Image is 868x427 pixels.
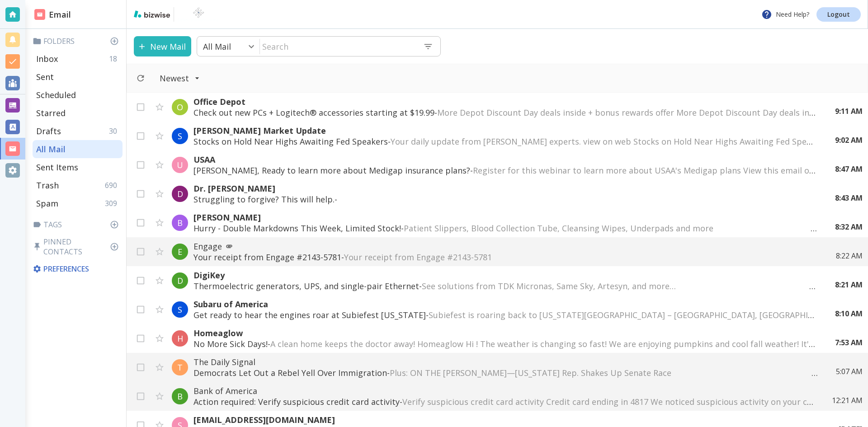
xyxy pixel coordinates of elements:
p: 30 [109,126,121,136]
input: Search [260,37,416,56]
p: Spam [36,198,58,209]
a: Logout [816,7,861,22]
p: Subaru of America [193,299,817,310]
p: Stocks on Hold Near Highs Awaiting Fed Speakers - [193,136,817,147]
p: Democrats Let Out a Rebel Yell Over Immigration - [193,367,818,378]
span: ͏‌ ͏‌ ͏‌ ͏‌ ͏‌ ͏‌ ͏‌ ͏‌ ͏‌ ͏‌ ͏‌ ͏‌ ͏‌ ͏‌ ͏‌ ͏‌ ͏‌ ͏‌ ͏‌ ͏‌ ͏‌ ͏‌ ͏‌ ͏‌ ͏‌ ͏‌ ͏‌ ͏‌ ͏‌ ͏‌ ͏‌ ͏‌ ͏... [337,194,486,205]
p: Trash [36,180,59,191]
p: D [177,188,183,199]
p: Folders [33,36,123,46]
p: 8:47 AM [835,164,863,174]
div: Sent [33,68,123,86]
p: 8:32 AM [835,222,863,232]
p: 690 [105,180,121,190]
p: Engage [193,241,818,252]
div: Preferences [31,260,123,277]
p: 8:43 AM [835,193,863,203]
div: Drafts30 [33,122,123,140]
p: Thermoelectric generators, UPS, and single-pair Ethernet - [193,281,817,291]
p: 12:21 AM [832,395,863,405]
p: [PERSON_NAME] Market Update [193,125,817,136]
p: No More Sick Days! - [193,338,817,349]
div: Sent Items [33,158,123,176]
span: See solutions from TDK Micronas, Same Sky, Artesyn, and more… ‌ ‌ ‌ ‌ ‌ ‌ ‌ ‌ ‌ ‌ ‌ ‌ ‌ ‌ ‌ ‌ ‌ ‌... [422,281,834,291]
span: Plus: ON THE [PERSON_NAME]—[US_STATE] Rep. Shakes Up Senate Race ‌ ‌ ‌ ‌ ‌ ‌ ‌ ‌ ‌ ‌ ‌ ‌ ‌ ‌ ‌ ‌ ... [390,367,841,378]
p: Action required: Verify suspicious credit card activity - [193,396,814,407]
p: 8:10 AM [835,309,863,319]
p: The Daily Signal [193,357,818,367]
p: Dr. [PERSON_NAME] [193,183,817,194]
p: All Mail [36,144,66,155]
p: U [177,160,183,170]
p: 18 [109,54,121,64]
p: 9:02 AM [835,135,863,145]
img: bizwise [134,10,170,18]
p: Get ready to hear the engines roar at Subiefest [US_STATE] - [193,310,817,320]
div: Scheduled [33,86,123,104]
p: Tags [33,220,123,230]
span: Patient Slippers, Blood Collection Tube, Cleansing Wipes, Underpads and more ͏ ͏ ͏ ͏ ͏ ͏ ͏ ͏ ͏ ͏ ... [404,223,854,234]
p: DigiKey [193,270,817,281]
p: O [177,102,183,113]
span: Your receipt from Engage #2143-5781 ͏ ͏ ͏ ͏ ͏ ͏ ͏ ͏ ͏ ͏ ͏ ͏ ͏ ͏ ͏ ͏ ͏ ͏ ͏ ͏ ͏ ͏ ͏ ͏ ͏ ͏ ͏ ͏ ͏ ͏ ͏... [344,252,679,263]
p: Scheduled [36,89,76,100]
p: Bank of America [193,385,814,396]
p: T [177,362,183,373]
p: Drafts [36,126,61,136]
h2: Email [34,9,71,21]
p: 7:53 AM [835,338,863,347]
p: USAA [193,154,817,165]
p: Office Depot [193,96,817,107]
button: Refresh [132,70,149,86]
p: B [177,391,183,402]
div: Trash690 [33,176,123,194]
div: Starred [33,104,123,122]
div: Inbox18 [33,50,123,68]
p: B [177,217,183,228]
p: Inbox [36,53,58,64]
p: 9:11 AM [835,106,863,116]
p: 8:21 AM [835,280,863,290]
p: Need Help? [761,9,809,20]
p: Starred [36,108,66,118]
p: Sent [36,71,54,82]
p: S [178,131,182,141]
p: D [177,275,183,286]
div: All Mail [33,140,123,158]
p: 309 [105,198,121,208]
p: Pinned Contacts [33,237,123,257]
p: H [177,333,183,344]
img: DashboardSidebarEmail.svg [34,9,45,20]
p: Sent Items [36,162,78,173]
p: S [178,304,182,315]
p: 8:22 AM [836,251,863,261]
button: New Mail [134,36,191,56]
p: Preferences [33,264,121,274]
p: 5:07 AM [836,366,863,376]
p: [PERSON_NAME], Ready to learn more about Medigap insurance plans? - [193,165,817,176]
div: Spam309 [33,194,123,212]
p: Struggling to forgive? This will help. - [193,194,817,205]
p: [PERSON_NAME] [193,212,817,223]
p: E [178,246,182,257]
p: Check out new PCs + Logitech® accessories starting at $19.99 - [193,107,817,118]
p: Hurry - Double Markdowns This Week, Limited Stock! - [193,223,817,234]
p: Logout [827,11,850,18]
p: Homeaglow [193,328,817,338]
img: BioTech International [178,7,219,22]
button: Filter [151,68,209,88]
p: [EMAIL_ADDRESS][DOMAIN_NAME] [193,414,821,425]
p: All Mail [203,41,231,52]
p: Your receipt from Engage #2143-5781 - [193,252,818,263]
